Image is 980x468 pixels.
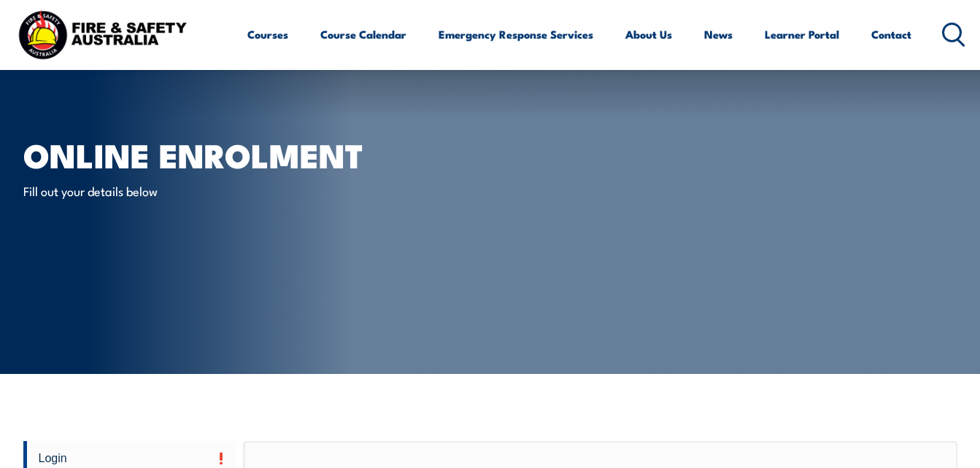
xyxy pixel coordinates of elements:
a: Course Calendar [320,17,406,52]
a: About Us [625,17,672,52]
a: Contact [871,17,911,52]
p: Fill out your details below [23,182,290,199]
a: Learner Portal [765,17,839,52]
a: Courses [247,17,288,52]
a: News [704,17,733,52]
h1: Online Enrolment [23,140,384,168]
a: Emergency Response Services [439,17,593,52]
